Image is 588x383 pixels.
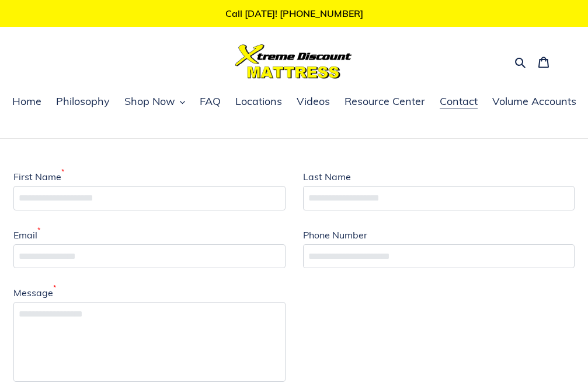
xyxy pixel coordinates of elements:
a: Contact [434,93,483,111]
span: Philosophy [56,94,110,108]
button: Shop Now [119,93,191,111]
label: Email [13,228,40,242]
a: Home [6,93,47,111]
label: First Name [13,170,64,184]
a: Volume Accounts [486,93,582,111]
a: FAQ [194,93,227,111]
img: Xtreme Discount Mattress [235,44,352,79]
a: Resource Center [339,93,431,111]
label: Last Name [303,170,351,184]
span: FAQ [200,94,221,108]
label: Message [13,286,56,300]
a: Philosophy [50,93,116,111]
a: Locations [229,93,288,111]
span: Home [12,94,41,108]
span: Locations [235,94,282,108]
span: Videos [297,94,330,108]
a: Videos [291,93,336,111]
label: Phone Number [303,228,367,242]
span: Resource Center [345,94,425,108]
span: Volume Accounts [492,94,576,108]
span: Contact [440,94,478,108]
span: Shop Now [124,94,175,108]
